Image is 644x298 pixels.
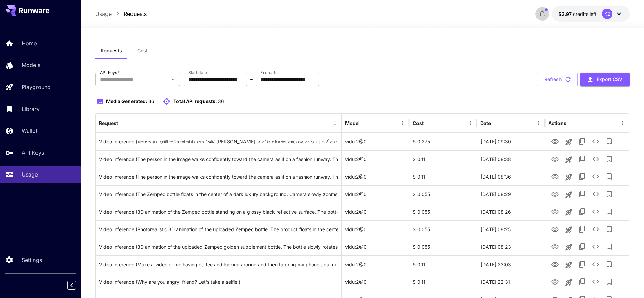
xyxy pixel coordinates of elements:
[342,203,409,220] div: vidu:2@0
[477,150,545,168] div: 30 Sep, 2025 08:38
[99,221,338,238] div: Click to copy prompt
[95,10,112,18] a: Usage
[548,240,562,253] button: View
[589,240,602,253] button: See details
[413,120,424,126] div: Cost
[562,135,575,149] button: Launch in playground
[99,256,338,273] div: Click to copy prompt
[602,222,616,236] button: Add to library
[573,11,597,17] span: credits left
[575,187,589,201] button: Copy TaskUUID
[548,120,566,126] div: Actions
[562,258,575,272] button: Launch in playground
[342,150,409,168] div: vidu:2@0
[22,148,44,157] p: API Keys
[99,133,338,150] div: Click to copy prompt
[168,75,177,84] button: Open
[218,98,224,104] span: 36
[602,152,616,166] button: Add to library
[602,258,616,271] button: Add to library
[22,256,42,264] p: Settings
[101,48,122,54] span: Requests
[360,118,370,128] button: Sort
[22,39,37,47] p: Home
[409,133,477,150] div: $ 0.275
[466,118,475,128] button: Menu
[477,203,545,220] div: 30 Sep, 2025 08:26
[589,170,602,183] button: See details
[589,152,602,166] button: See details
[409,150,477,168] div: $ 0.11
[575,275,589,289] button: Copy TaskUUID
[67,281,76,290] button: Collapse sidebar
[398,118,407,128] button: Menu
[533,118,543,128] button: Menu
[562,188,575,201] button: Launch in playground
[477,238,545,255] div: 30 Sep, 2025 08:23
[589,222,602,236] button: See details
[173,98,217,104] span: Total API requests:
[22,170,38,179] p: Usage
[548,152,562,166] button: View
[342,273,409,291] div: vidu:2@0
[589,258,602,271] button: See details
[342,255,409,273] div: vidu:2@0
[99,168,338,185] div: Click to copy prompt
[106,98,147,104] span: Media Generated:
[575,222,589,236] button: Copy TaskUUID
[99,203,338,220] div: Click to copy prompt
[477,255,545,273] div: 29 Sep, 2025 23:03
[602,275,616,289] button: Add to library
[409,273,477,291] div: $ 0.11
[558,10,597,18] div: $3.9666
[575,170,589,183] button: Copy TaskUUID
[99,238,338,255] div: Click to copy prompt
[342,168,409,185] div: vidu:2@0
[575,135,589,148] button: Copy TaskUUID
[409,238,477,255] div: $ 0.055
[548,187,562,201] button: View
[558,11,573,17] span: $3.97
[477,168,545,185] div: 30 Sep, 2025 08:36
[409,168,477,185] div: $ 0.11
[249,75,253,83] p: ~
[22,61,40,69] p: Models
[409,185,477,203] div: $ 0.055
[492,118,501,128] button: Sort
[602,240,616,253] button: Add to library
[99,186,338,203] div: Click to copy prompt
[137,48,148,54] span: Cost
[562,223,575,237] button: Launch in playground
[409,220,477,238] div: $ 0.055
[124,10,147,18] a: Requests
[562,276,575,289] button: Launch in playground
[562,241,575,254] button: Launch in playground
[424,118,434,128] button: Sort
[548,205,562,218] button: View
[602,205,616,218] button: Add to library
[575,152,589,166] button: Copy TaskUUID
[342,185,409,203] div: vidu:2@0
[99,273,338,291] div: Click to copy prompt
[409,255,477,273] div: $ 0.11
[342,220,409,238] div: vidu:2@0
[188,70,207,75] label: Start date
[602,135,616,148] button: Add to library
[548,134,562,148] button: View
[602,9,612,19] div: KZ
[562,170,575,184] button: Launch in playground
[409,203,477,220] div: $ 0.055
[99,151,338,168] div: Click to copy prompt
[589,187,602,201] button: See details
[342,133,409,150] div: vidu:2@0
[22,83,51,91] p: Playground
[575,240,589,253] button: Copy TaskUUID
[580,73,630,86] button: Export CSV
[95,10,147,18] nav: breadcrumb
[477,133,545,150] div: 30 Sep, 2025 09:30
[548,222,562,236] button: View
[562,153,575,166] button: Launch in playground
[552,6,630,22] button: $3.9666KZ
[480,120,491,126] div: Date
